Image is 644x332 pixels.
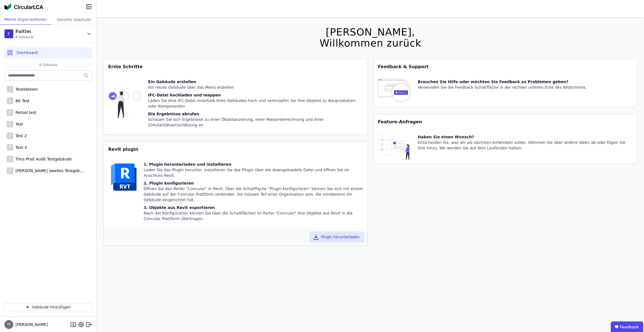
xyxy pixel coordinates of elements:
div: Tims Prod Audit Testgebäude [13,156,72,162]
button: Gebäude hinzufügen [4,303,92,311]
div: IFC-Datei hochladen und mappen [148,92,363,98]
div: T [7,156,13,162]
div: Haben Sie einen Wunsch? [418,134,633,140]
span: Dashboard [17,50,38,55]
div: F [4,29,13,38]
div: [PERSON_NAME], [319,27,421,38]
div: B6 Test [13,98,30,104]
button: Plugin herunterladen [309,231,364,242]
div: B [7,98,13,104]
div: Test 2 [13,133,27,139]
div: Revit plugin [104,142,368,157]
div: Test [13,121,23,127]
div: Test 3 [13,145,27,150]
span: 8 Gebäude [15,35,34,39]
div: 2. Plugin konfigurieren [144,180,363,186]
div: Retool test [13,110,37,115]
div: Erste Schritte [104,59,368,75]
div: T [7,167,13,174]
div: 1. Plugin herunterladen und installieren [144,162,363,167]
div: Laden Sie das Plugin herunter. Installieren Sie das Plugin über die downgeloadete Datei und öffne... [144,167,363,178]
div: R [7,109,13,116]
div: Ein neues Gebäude über das Menü erstellen [148,85,363,90]
div: 3. Objekte aus Revit exportieren [144,205,363,210]
div: Feedback & Support [374,59,637,75]
div: T [7,132,13,139]
div: Schauen Sie sich Ergebnisse zu einer Ökobilanzierung, einer Massenberechnung und einer Zirkularit... [148,117,363,128]
div: Feature-Anfragen [374,114,637,130]
img: Concular [4,3,43,10]
span: [PERSON_NAME] [13,322,48,327]
div: Faltim [15,28,34,35]
div: Entscheiden Sie, was wir als nächstes entwickeln sollen. Stimmen Sie über andere Ideen ab oder fü... [418,140,633,151]
div: Willkommen zurück [319,38,421,49]
div: Laden Sie eine IFC-Datei innerhalb Ihres Gebäudes hoch und verknüpfen Sie ihre Objekte zu Bauprod... [148,98,363,109]
img: revit-YwGVQcbs.svg [108,162,139,193]
img: getting_started_tile-DrF_GRSv.svg [108,79,141,130]
span: 8 Gebäude [34,63,63,67]
div: T [7,121,13,127]
div: T [7,144,13,151]
div: Nach der Konfiguration können Sie über die Schaltflächen im Reiter "Concular" Ihre Objekte aus Re... [144,210,363,221]
div: Testdateien [13,86,38,92]
img: feedback-icon-HCTs5lye.svg [378,79,411,103]
div: [PERSON_NAME] zweites Testgebäude [13,168,85,173]
div: Die Ergebnisse abrufen [148,111,363,117]
div: Geteilte Gebäude [51,14,97,25]
div: Verwenden Sie die Feedback-Schaltfläche in der rechten unteren Ecke des Bildschirms. [418,85,587,90]
img: feature_request_tile-UiXE1qGU.svg [378,134,411,159]
span: TF [7,323,11,326]
div: Öffnen Sie den Reiter "Concular" in Revit. Über die Schaltfläche "Plugin konfigurieren" können Si... [144,186,363,203]
div: Brauchen Sie Hilfe oder möchten Sie Feedback zu Problemen geben? [418,79,587,85]
div: Ein Gebäude erstellen [148,79,363,85]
